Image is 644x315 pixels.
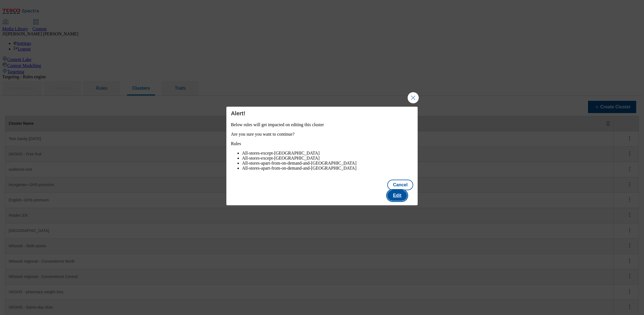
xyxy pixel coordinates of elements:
button: Close Modal [408,92,419,103]
div: Modal [226,107,418,205]
p: Below rules will get impacted on editing this cluster [231,122,413,127]
button: Cancel [387,180,413,190]
h4: Alert! [231,110,413,117]
button: Edit [387,190,407,201]
li: All-stores-except-[GEOGRAPHIC_DATA] [242,156,413,161]
li: All-stores-apart-from-on-demand-and-[GEOGRAPHIC_DATA] [242,166,413,171]
li: All-stores-apart-from-on-demand-and-[GEOGRAPHIC_DATA] [242,161,413,166]
p: Are you sure you want to continue? [231,132,413,137]
li: All-stores-except-[GEOGRAPHIC_DATA] [242,151,413,156]
p: Rules [231,141,413,146]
